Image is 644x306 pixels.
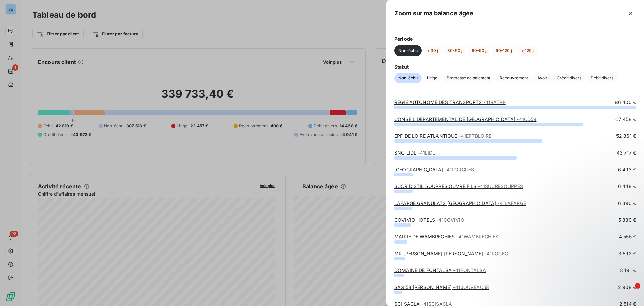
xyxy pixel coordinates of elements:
span: - 41JOUVEAU58 [453,284,489,290]
a: SAS 58 [PERSON_NAME] [394,284,489,290]
button: Débit divers [587,73,618,83]
a: DOMAINE DE FONTALBA [394,267,486,273]
span: - 41FONTALBA [453,267,486,273]
button: Non-échu [394,73,422,83]
span: 6 390 € [618,200,636,207]
span: 52 861 € [616,133,636,139]
span: - 41WAMBRECHIES [456,234,498,239]
button: Recouvrement [496,73,532,83]
button: Litige [423,73,441,83]
button: Promesse de paiement [443,73,494,83]
a: COVIVIO HOTELS [394,217,464,223]
span: 5 880 € [618,217,636,223]
button: > 120 j [517,45,538,56]
button: < 30 j [423,45,442,56]
button: 60-90 j [468,45,490,56]
span: - 41RATPP [483,99,506,105]
a: REGIE AUTONOME DES TRANSPORTS [394,99,506,105]
span: - 41SUCRESOUPPES [478,183,523,189]
a: [GEOGRAPHIC_DATA] [394,167,474,172]
iframe: Intercom notifications message [510,241,644,288]
span: Période [394,35,636,42]
span: - 41COVIVIO [436,217,464,223]
a: SNC LIDL [394,150,435,156]
a: EPF DE LOIRE ATLANTIQUE [394,133,491,139]
button: Crédit divers [553,73,585,83]
a: LAFARGE GRANULATS [GEOGRAPHIC_DATA] [394,200,526,206]
span: Statut [394,63,636,70]
span: 4 555 € [619,233,636,240]
span: 67 458 € [615,116,636,123]
button: Non-échu [394,45,422,56]
span: - 41LAFARGE [497,200,526,206]
h5: Zoom sur ma balance âgée [394,9,474,18]
button: 30-60 j [443,45,466,56]
span: 6 493 € [618,166,636,173]
span: - 41EPTBLOIRE [459,133,492,139]
span: - 41CD59 [517,116,536,122]
span: - 41ROGEC [485,251,508,256]
button: Avoir [533,73,551,83]
span: - 41LORGUES [445,167,474,172]
button: 90-120 j [492,45,516,56]
span: - 41LIDL [418,150,435,156]
span: 43 717 € [616,149,636,156]
span: 86 400 € [615,99,636,106]
a: MAIRIE DE WAMBRECHIES [394,234,498,239]
a: CONSEIL DEPARTEMENTAL DE [GEOGRAPHIC_DATA] [394,116,537,122]
span: 1 [635,283,640,289]
span: 6 448 € [618,183,636,190]
iframe: Intercom live chat [621,283,637,299]
a: MR [PERSON_NAME] [PERSON_NAME] [394,251,508,256]
a: SUCR DISTIL SOUPPES OUVRE FILS [394,183,523,189]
